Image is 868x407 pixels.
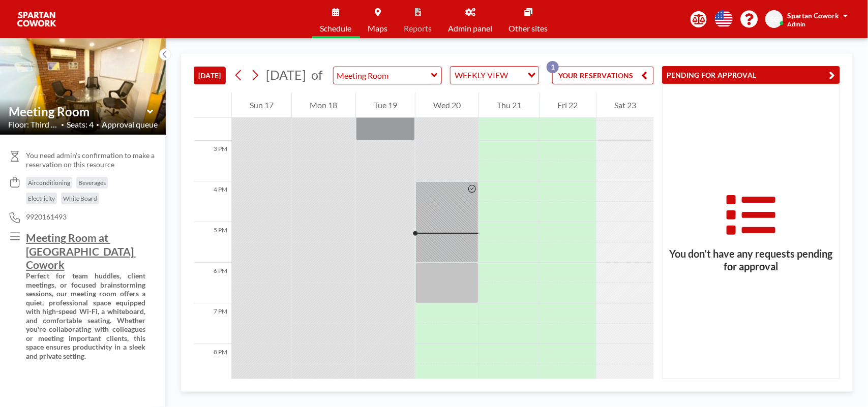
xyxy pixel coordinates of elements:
span: 9920161493 [26,212,67,222]
div: Thu 21 [479,92,539,118]
span: Floor: Third Flo... [8,119,58,130]
div: 6 PM [194,263,231,303]
div: 5 PM [194,222,231,263]
button: PENDING FOR APPROVAL [662,66,840,84]
input: Search for option [511,69,522,82]
span: Electricity [28,195,55,202]
h3: You don’t have any requests pending for approval [663,247,840,273]
div: 8 PM [194,344,231,385]
span: WEEKLY VIEW [453,69,510,82]
div: Wed 20 [415,92,478,118]
span: • [61,121,64,128]
div: 4 PM [194,181,231,222]
span: • [96,121,99,128]
div: Sat 23 [596,92,654,118]
span: of [311,67,322,83]
button: YOUR RESERVATIONS1 [552,67,654,84]
div: Fri 22 [540,92,595,118]
div: Sun 17 [232,92,291,118]
div: 2 PM [194,100,231,141]
strong: Perfect for team huddles, client meetings, or focused brainstorming sessions, our meeting room of... [26,271,147,360]
input: Meeting Room [9,104,147,119]
div: Tue 19 [356,92,415,118]
span: Reports [404,24,432,33]
img: organization-logo [16,9,57,29]
span: Admin panel [448,24,493,33]
div: Search for option [451,67,538,84]
span: Spartan Cowork [787,11,839,20]
span: Maps [368,24,388,33]
div: 3 PM [194,141,231,181]
span: Seats: 4 [67,119,94,130]
button: [DATE] [194,67,226,84]
p: 1 [547,61,559,73]
u: Meeting Room at [GEOGRAPHIC_DATA] Cowork [26,231,136,271]
div: 7 PM [194,303,231,344]
span: Approval queue [102,119,158,130]
span: You need admin's confirmation to make a reservation on this resource [26,151,158,169]
span: Schedule [320,24,352,33]
span: Other sites [509,24,548,33]
span: [DATE] [266,67,306,82]
div: Mon 18 [292,92,355,118]
input: Meeting Room [334,67,431,84]
span: White Board [63,195,97,202]
span: Beverages [78,179,106,186]
span: Airconditioning [28,179,70,186]
span: SC [770,15,779,24]
span: Admin [787,20,805,28]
